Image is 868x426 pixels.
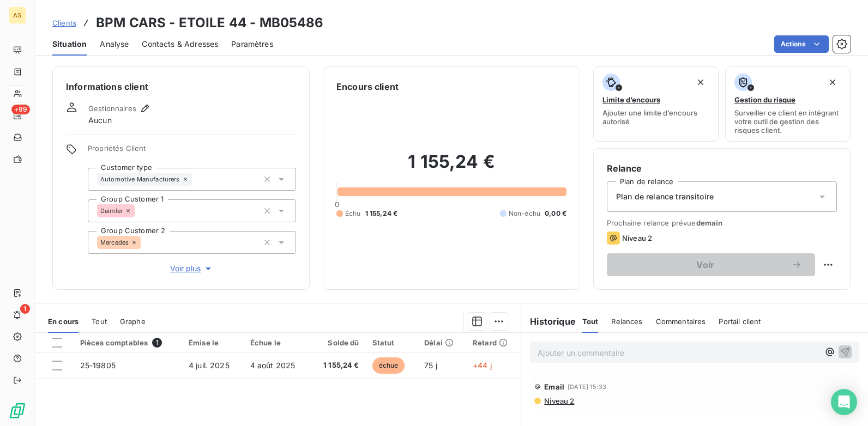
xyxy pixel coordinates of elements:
[88,104,136,113] span: Gestionnaires
[622,234,652,242] span: Niveau 2
[88,263,296,275] button: Voir plus
[88,144,296,159] span: Propriétés Client
[142,39,218,50] span: Contacts & Adresses
[316,338,359,347] div: Solde dû
[473,338,514,347] div: Retard
[9,7,26,24] div: AS
[336,80,399,93] h6: Encours client
[52,39,87,50] span: Situation
[607,253,815,276] button: Voir
[170,263,214,274] span: Voir plus
[52,19,76,27] span: Clients
[521,315,576,328] h6: Historique
[372,357,405,374] span: échue
[365,209,398,218] span: 1 155,24 €
[96,13,324,33] h3: BPM CARS - ETOILE 44 - MB05486
[80,361,116,370] span: 25-19805
[568,384,606,390] span: [DATE] 15:33
[545,209,566,218] span: 0,00 €
[135,206,143,216] input: Ajouter une valeur
[336,151,566,184] h2: 1 155,24 €
[100,39,129,50] span: Analyse
[66,80,296,93] h6: Informations client
[52,17,76,28] a: Clients
[719,317,761,326] span: Portail client
[774,35,829,53] button: Actions
[611,317,642,326] span: Relances
[88,115,112,126] span: Aucun
[424,361,437,370] span: 75 j
[250,361,296,370] span: 4 août 2025
[616,191,714,202] span: Plan de relance transitoire
[9,402,26,419] img: Logo LeanPay
[192,174,201,184] input: Ajouter une valeur
[544,382,564,391] span: Email
[620,260,791,269] span: Voir
[734,95,795,104] span: Gestion du risque
[372,338,412,347] div: Statut
[607,162,837,175] h6: Relance
[48,317,79,326] span: En cours
[189,361,230,370] span: 4 juil. 2025
[316,360,359,371] span: 1 155,24 €
[92,317,107,326] span: Tout
[100,176,180,182] span: Automotive Manufacturers
[345,209,361,218] span: Échu
[582,317,599,326] span: Tout
[831,389,857,415] div: Open Intercom Messenger
[250,338,304,347] div: Échue le
[141,238,149,247] input: Ajouter une valeur
[593,66,719,142] button: Limite d’encoursAjouter une limite d’encours autorisé
[20,304,30,314] span: 1
[231,39,273,50] span: Paramètres
[696,218,723,227] span: demain
[189,338,237,347] div: Émise le
[509,209,540,218] span: Non-échu
[602,95,660,104] span: Limite d’encours
[543,397,574,405] span: Niveau 2
[100,239,129,246] span: Mercedes
[120,317,146,326] span: Graphe
[100,208,123,214] span: Daimler
[335,200,339,209] span: 0
[424,338,460,347] div: Délai
[734,108,841,135] span: Surveiller ce client en intégrant votre outil de gestion des risques client.
[473,361,492,370] span: +44 j
[602,108,709,126] span: Ajouter une limite d’encours autorisé
[152,338,162,348] span: 1
[11,105,30,114] span: +99
[80,338,176,348] div: Pièces comptables
[607,218,837,227] span: Prochaine relance prévue
[656,317,706,326] span: Commentaires
[725,66,851,142] button: Gestion du risqueSurveiller ce client en intégrant votre outil de gestion des risques client.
